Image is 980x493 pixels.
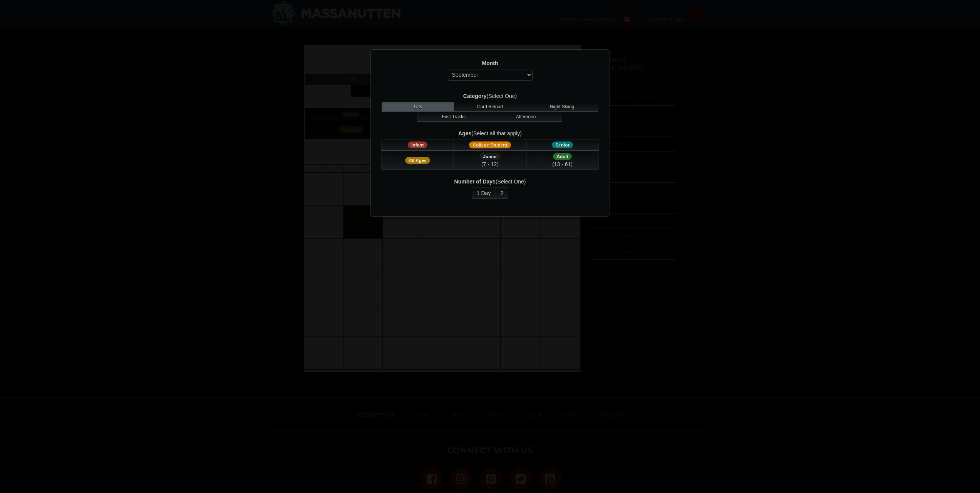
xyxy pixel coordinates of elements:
span: Adult [553,153,571,160]
button: Card Reload [454,102,526,112]
strong: Number of Days [454,178,496,185]
label: (Select One) [380,92,600,100]
span: Senior [552,141,573,148]
button: 2 [495,187,508,199]
button: Afternoon [490,112,562,122]
span: Junior [479,153,500,160]
div: (13 - 61) [531,160,594,168]
button: Senior [526,139,599,151]
strong: Month [482,60,498,66]
span: College Student [469,141,511,148]
div: (7 - 12) [459,160,521,168]
button: Adult (13 - 61) [526,151,599,170]
label: (Select all that apply) [380,130,600,137]
button: Lifts [382,102,454,112]
button: Night Skiing [526,102,598,112]
button: Infant [381,139,454,151]
button: Junior (7 - 12) [454,151,526,170]
button: First Tracks [417,112,490,122]
button: All Ages [381,151,454,170]
button: 1 Day [472,187,496,199]
label: (Select One) [380,178,600,185]
strong: Category [463,93,487,99]
span: Infant [408,141,427,148]
span: All Ages [405,157,430,164]
strong: Ages [458,130,471,136]
button: College Student [454,139,526,151]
